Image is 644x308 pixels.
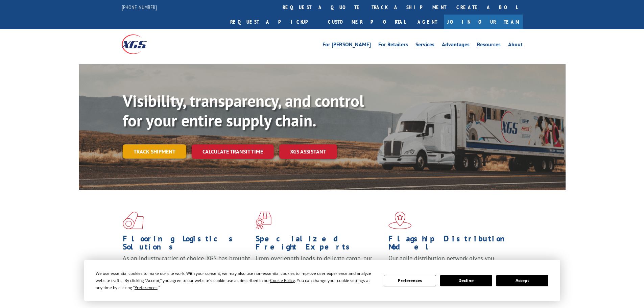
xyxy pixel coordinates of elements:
[440,275,492,286] button: Decline
[123,254,250,278] span: As an industry carrier of choice, XGS has brought innovation and dedication to flooring logistics...
[384,275,436,286] button: Preferences
[123,90,364,131] b: Visibility, transparency, and control for your entire supply chain.
[84,260,560,301] div: Cookie Consent Prompt
[122,4,157,10] a: [PHONE_NUMBER]
[256,235,383,254] h1: Specialized Freight Experts
[444,15,523,29] a: Join Our Team
[323,15,411,29] a: Customer Portal
[378,42,408,49] a: For Retailers
[388,254,513,270] span: Our agile distribution network gives you nationwide inventory management on demand.
[256,212,271,229] img: xgs-icon-focused-on-flooring-red
[192,144,274,159] a: Calculate transit time
[415,42,434,49] a: Services
[508,42,523,49] a: About
[477,42,501,49] a: Resources
[123,212,144,229] img: xgs-icon-total-supply-chain-intelligence-red
[123,144,186,159] a: Track shipment
[388,212,412,229] img: xgs-icon-flagship-distribution-model-red
[96,270,376,291] div: We use essential cookies to make our site work. With your consent, we may also use non-essential ...
[270,278,295,283] span: Cookie Policy
[323,42,371,49] a: For [PERSON_NAME]
[135,285,158,290] span: Preferences
[411,15,444,29] a: Agent
[256,254,383,284] p: From overlength loads to delicate cargo, our experienced staff knows the best way to move your fr...
[442,42,470,49] a: Advantages
[279,144,337,159] a: XGS ASSISTANT
[388,235,516,254] h1: Flagship Distribution Model
[225,15,323,29] a: Request a pickup
[123,235,251,254] h1: Flooring Logistics Solutions
[496,275,548,286] button: Accept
